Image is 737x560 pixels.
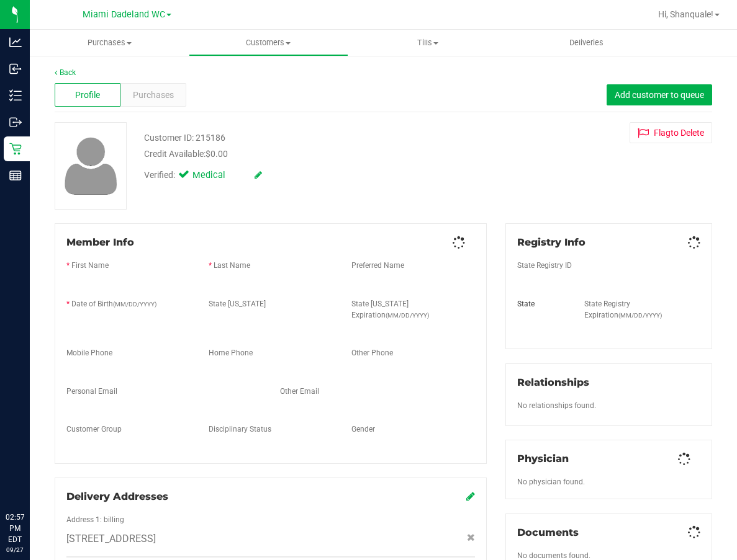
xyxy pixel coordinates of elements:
label: Personal Email [66,386,117,397]
label: State Registry ID [517,260,572,271]
a: Back [55,68,76,77]
span: Registry Info [517,236,586,248]
label: State [US_STATE] Expiration [351,298,475,321]
inline-svg: Inventory [9,89,22,102]
inline-svg: Analytics [9,36,22,48]
label: Customer Group [66,424,122,435]
div: Verified: [144,169,262,182]
a: Deliveries [507,30,666,56]
a: Tills [348,30,507,56]
label: Gender [351,424,375,435]
span: Purchases [30,37,189,48]
span: Profile [75,89,100,102]
span: Add customer to queue [615,90,704,100]
span: $0.00 [206,149,228,159]
p: 09/27 [6,545,24,554]
div: State [508,298,575,309]
label: Address 1: billing [66,514,124,525]
button: Flagto Delete [630,122,712,143]
span: No physician found. [517,478,585,486]
a: Customers [189,30,348,56]
label: State [US_STATE] [209,298,266,309]
span: (MM/DD/YYYY) [113,301,156,308]
a: Purchases [30,30,189,56]
span: Relationships [517,376,589,388]
span: Hi, Shanquale! [658,9,713,19]
span: Delivery Addresses [66,491,168,502]
p: 02:57 PM EDT [6,512,24,545]
label: Other Phone [351,347,393,358]
label: Disciplinary Status [209,424,271,435]
span: Documents [517,527,579,538]
label: State Registry Expiration [584,298,700,321]
span: [STREET_ADDRESS] [66,531,156,546]
inline-svg: Reports [9,169,22,182]
inline-svg: Retail [9,143,22,155]
div: Credit Available: [144,148,464,161]
span: Physician [517,453,569,464]
span: (MM/DD/YYYY) [618,312,662,319]
span: Miami Dadeland WC [83,9,165,20]
div: Customer ID: 215186 [144,131,225,144]
span: (MM/DD/YYYY) [386,312,429,319]
span: Medical [192,169,242,182]
img: user-icon.png [58,134,124,198]
inline-svg: Outbound [9,116,22,128]
span: Deliveries [553,37,620,48]
label: Home Phone [209,347,253,358]
label: Preferred Name [351,260,404,271]
label: First Name [71,260,109,271]
label: No relationships found. [517,400,596,411]
label: Date of Birth [71,298,156,309]
label: Mobile Phone [66,347,112,358]
span: Purchases [133,89,174,102]
span: No documents found. [517,551,590,560]
label: Last Name [214,260,250,271]
label: Other Email [280,386,319,397]
span: Customers [189,37,347,48]
span: Tills [349,37,507,48]
span: Member Info [66,236,134,248]
inline-svg: Inbound [9,63,22,75]
button: Add customer to queue [607,84,712,105]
